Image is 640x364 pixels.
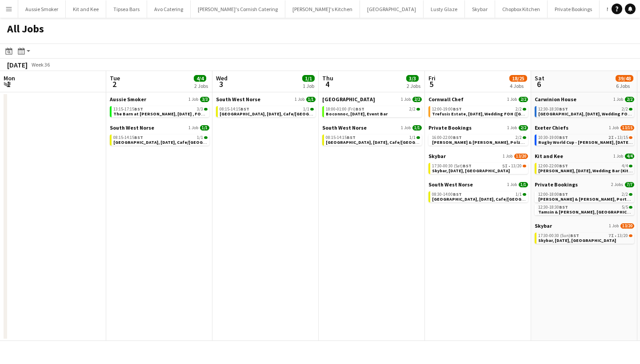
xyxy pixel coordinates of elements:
span: 12:30-18:30 [538,107,568,111]
a: Private Bookings1 Job2/2 [428,124,528,131]
span: 1/1 [302,75,315,82]
span: South West Norse [110,124,154,131]
span: 17:30-00:30 (Sat) [432,164,472,168]
a: South West Norse1 Job1/1 [428,181,528,188]
span: 13/15 [617,135,628,140]
span: 2/2 [516,107,522,111]
span: BST [453,106,462,112]
span: 1/1 [306,97,316,102]
span: 1 [2,79,15,89]
span: 5I [502,164,508,168]
span: BST [463,163,472,169]
span: BST [559,163,568,169]
div: 2 Jobs [407,83,420,89]
span: 1 Job [503,154,512,159]
span: Week 36 [29,61,52,68]
span: BST [134,135,143,140]
span: 5/5 [629,206,632,209]
span: 2/2 [629,193,632,196]
span: 13/20 [514,154,528,159]
span: 1 Job [401,125,411,131]
div: Private Bookings2 Jobs7/712:00-18:00BST2/2[PERSON_NAME] & [PERSON_NAME], Porthpean House, [DATE]1... [535,181,634,222]
span: 2 Jobs [611,182,623,187]
button: [PERSON_NAME]'s Cornish Catering [191,0,285,18]
div: [DATE] [7,60,28,69]
span: South West Norse [428,181,473,188]
button: Chopbox Kitchen [495,0,548,18]
button: [GEOGRAPHIC_DATA] [360,0,424,18]
button: [PERSON_NAME]'s Kitchen [285,0,360,18]
div: • [538,233,632,238]
span: 12:00-19:00 [432,107,462,111]
div: South West Norse1 Job1/108:15-14:15BST1/1[GEOGRAPHIC_DATA], [DATE], Cafe/[GEOGRAPHIC_DATA] (SW No... [322,124,422,147]
div: South West Norse1 Job1/108:15-14:15BST1/1[GEOGRAPHIC_DATA], [DATE], Cafe/[GEOGRAPHIC_DATA] (SW No... [216,96,316,119]
span: Tue [110,74,120,82]
span: 4/4 [629,165,632,167]
a: Exeter Chiefs1 Job13/15 [535,124,634,131]
span: 2/2 [412,97,422,102]
a: 12:00-18:00BST2/2[PERSON_NAME] & [PERSON_NAME], Porthpean House, [DATE] [538,191,632,202]
a: Cornwall Chef1 Job2/2 [428,96,528,103]
div: Carwinion House1 Job2/212:30-18:30BST2/2[GEOGRAPHIC_DATA], [DATE], Wedding FOH/Bar ([GEOGRAPHIC_D... [535,96,634,124]
span: 1/1 [310,108,314,111]
span: 2/2 [519,97,528,102]
span: 1 Job [507,182,517,187]
div: • [432,164,526,168]
button: Kit and Kee [66,0,106,18]
a: 18:00-01:00 (Fri)BST2/2Boconnoc, [DATE], Event Bar [326,106,420,116]
span: Kit and Kee [535,153,563,159]
span: 4 [321,79,333,89]
button: Aussie Smoker [18,0,66,18]
span: 2I [608,135,614,140]
span: 1/1 [412,125,422,131]
div: • [538,135,632,140]
button: Private Bookings [548,0,600,18]
span: 2/2 [622,192,628,197]
a: 08:15-14:15BST1/1[GEOGRAPHIC_DATA], [DATE], Cafe/[GEOGRAPHIC_DATA] (SW Norse) [113,135,208,145]
span: Trefusis Estate, 5th September, Wedding FOH (Cornwall Chef) [432,111,574,117]
span: 1/1 [200,125,209,131]
button: Tipsea Bars [106,0,147,18]
span: 12:00-18:00 [538,192,568,197]
span: 5/5 [622,205,628,210]
span: 1/1 [519,182,528,187]
span: Skybar [428,153,446,159]
span: Skybar [535,222,552,229]
span: 1 Job [507,125,517,131]
span: 4/4 [625,154,634,159]
a: 17:30-00:30 (Sat)BST5I•13/20Skybar, [DATE], [GEOGRAPHIC_DATA] [432,163,526,173]
a: Kit and Kee1 Job4/4 [535,153,634,159]
span: Sat [535,74,544,82]
div: Skybar1 Job13/2017:30-00:30 (Sun)BST7I•13/20Skybar, [DATE], [GEOGRAPHIC_DATA] [535,222,634,245]
span: 7/7 [625,182,634,187]
button: Skybar [465,0,495,18]
span: 3 [215,79,228,89]
span: 16:00-22:00 [432,135,462,140]
a: 17:30-00:30 (Sun)BST7I•13/20Skybar, [DATE], [GEOGRAPHIC_DATA] [538,233,632,243]
span: 2/2 [416,108,420,111]
div: 2 Jobs [194,83,208,89]
span: Private Bookings [535,181,578,188]
span: 13/20 [629,234,632,237]
span: 4/4 [622,164,628,168]
span: 17:30-00:30 (Sun) [538,233,579,238]
span: 12:30-18:30 [538,205,568,210]
span: Exeter, 2nd September, Cafe/Barista (SW Norse) [220,111,364,117]
a: [GEOGRAPHIC_DATA]1 Job2/2 [322,96,422,103]
span: South West Norse [322,124,367,131]
span: 1 Job [401,97,411,102]
span: 13:15-17:15 [113,107,143,111]
span: 1/1 [197,135,203,140]
span: Private Bookings [428,124,472,131]
span: 08:15-14:15 [113,135,143,140]
a: Carwinion House1 Job2/2 [535,96,634,103]
span: 1/1 [516,192,522,197]
a: 12:00-22:00BST4/4[PERSON_NAME], [DATE], Wedding Bar (Kit & Kee) [538,163,632,173]
span: 18:00-01:00 (Fri) [326,107,364,111]
span: Exeter, 5th September, Cafe/Barista (SW Norse) [432,196,576,202]
span: Exeter, 4th September, Cafe/Barista (SW Norse) [326,139,470,145]
span: BST [559,191,568,197]
span: Carwinion House [535,96,576,103]
div: Skybar1 Job13/2017:30-00:30 (Sat)BST5I•13/20Skybar, [DATE], [GEOGRAPHIC_DATA] [428,153,528,181]
span: 1 Job [295,97,304,102]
